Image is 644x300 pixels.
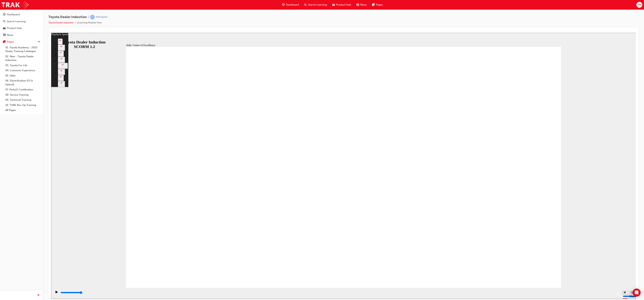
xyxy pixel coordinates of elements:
[578,258,583,262] button: Playback speed
[37,293,40,297] span: prev-icon
[7,13,20,16] div: Dashboard
[308,3,327,7] span: Search Learning
[354,1,369,8] a: news-iconNews
[636,2,642,8] button: JM
[1,11,42,39] button: DashboardSearch LearningProduct HubNews
[90,15,95,19] span: learningRecordVerb_ATTEMPT-icon
[360,3,367,7] span: News
[9,258,31,261] input: slide progress
[570,255,583,266] div: misc controls
[7,26,22,30] div: Product Hub
[372,3,375,7] span: pages-icon
[2,255,570,266] div: playback controls
[1,25,42,31] a: Product Hub
[330,1,354,8] a: car-iconProduct Hub
[2,258,7,263] button: Play (Ctrl+Alt+P)
[2,1,29,9] img: Trak
[4,103,42,108] a: 10. TUNE Rev-Up Training
[638,3,641,7] span: JM
[1,39,42,45] button: Pages
[336,3,351,7] span: Product Hub
[633,289,641,297] div: Open Intercom Messenger
[302,1,330,8] a: search-iconSearch Learning
[3,20,5,23] span: search-icon
[3,27,6,30] span: car-icon
[4,78,42,87] a: 06. Electrification (EV & Hybrid)
[8,9,10,11] div: 2
[286,3,299,7] span: Dashboard
[4,108,42,113] a: All Pages
[376,3,383,7] span: Pages
[4,45,42,54] a: 01. Toyota Academy - 2025 Dealer Training Catalogue
[1,18,42,25] a: Search Learning
[572,262,594,265] input: volume
[4,87,42,92] a: 07. Parts21 Certification
[88,15,89,19] span: |
[1,32,42,38] a: News
[48,21,74,24] a: Toyota Dealer Induction
[565,258,570,263] button: Replay (Ctrl+Alt+R)
[7,6,11,12] button: 2
[279,1,302,8] a: guage-iconDashboard
[4,68,42,73] a: 04. Customer Experience
[3,34,6,37] span: news-icon
[369,1,386,8] a: pages-iconPages
[38,40,40,44] span: up-icon
[4,97,42,103] a: 09. Technical Training
[304,3,307,7] span: search-icon
[332,3,335,7] span: car-icon
[4,63,42,68] a: 03. Toyota For Life
[3,40,6,43] span: pages-icon
[48,15,87,19] span: Toyota Dealer Induction
[571,258,577,262] button: Mute (Ctrl+Alt+M)
[282,3,285,7] span: guage-icon
[1,11,42,18] a: Dashboard
[578,262,583,268] div: Playback Speed
[7,20,26,23] div: Search Learning
[4,54,42,63] a: 02. New - Toyota Dealer Induction
[3,13,6,16] span: guage-icon
[4,92,42,97] a: 08. Service Training
[77,21,102,25] li: eLearning Module View
[4,73,42,78] a: 05. Sales
[7,33,13,37] div: News
[7,40,14,44] div: Pages
[96,15,107,19] div: Attempted
[356,3,359,7] span: news-icon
